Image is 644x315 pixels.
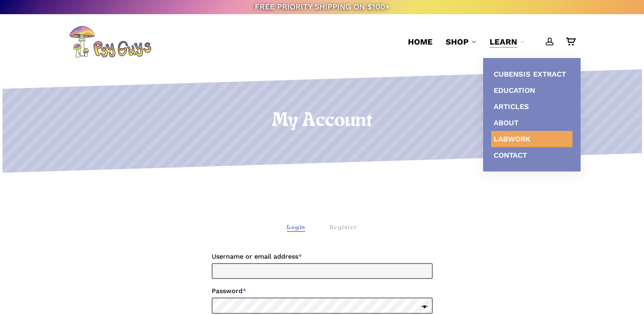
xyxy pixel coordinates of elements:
[494,151,527,159] span: Contact
[212,285,433,298] label: Password
[408,36,433,47] a: Home
[401,14,575,69] nav: Main Menu
[287,223,305,232] div: Login
[494,118,518,127] span: About
[491,82,572,99] a: Education
[408,37,433,47] span: Home
[212,250,433,263] label: Username or email address
[490,36,525,47] a: Learn
[566,37,575,46] a: Cart
[494,86,535,94] span: Education
[494,102,529,111] span: Articles
[446,37,468,47] span: Shop
[330,223,357,232] div: Register
[490,37,517,47] span: Learn
[494,135,530,143] span: Labwork
[491,131,572,147] a: Labwork
[491,115,572,131] a: About
[446,36,477,47] a: Shop
[491,66,572,82] a: Cubensis Extract
[491,147,572,163] a: Contact
[494,70,566,78] span: Cubensis Extract
[491,99,572,115] a: Articles
[69,26,151,58] img: PsyGuys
